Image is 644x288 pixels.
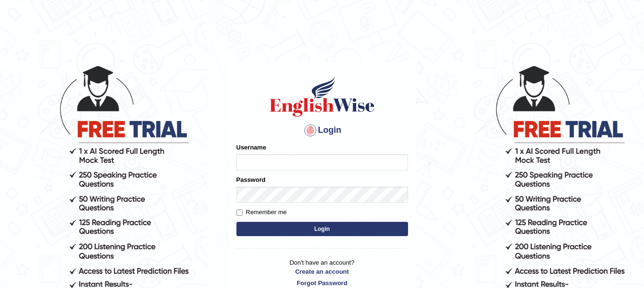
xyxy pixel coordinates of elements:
p: Don't have an account? [236,258,408,288]
label: Remember me [236,208,287,217]
h4: Login [236,123,408,138]
label: Password [236,175,266,184]
button: Login [236,222,408,236]
a: Create an account [236,267,408,276]
input: Remember me [236,209,243,216]
a: Forgot Password [236,278,408,288]
img: Logo of English Wise sign in for intelligent practice with AI [268,75,377,118]
label: Username [236,143,266,152]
